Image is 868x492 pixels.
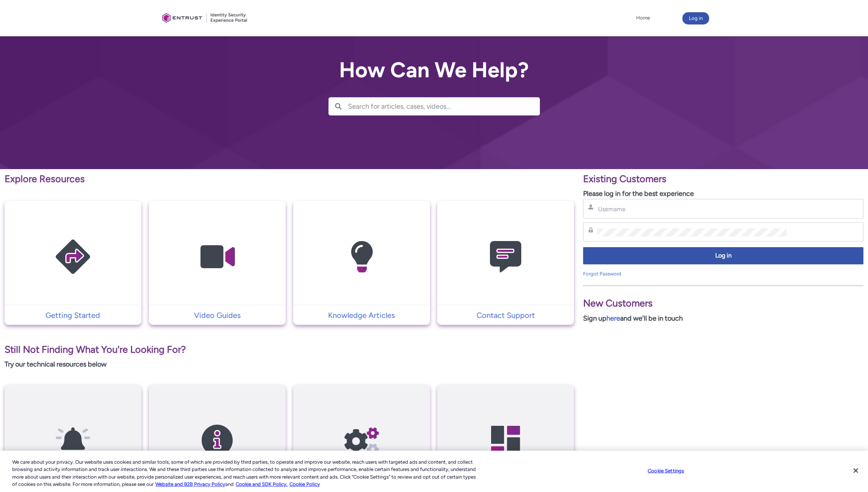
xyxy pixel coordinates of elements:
[325,399,398,482] img: API Reference
[5,342,574,357] p: Still Not Finding What You're Looking For?
[155,481,225,487] a: More information about our cookie policy., opens in a new tab
[37,399,109,482] img: API Release Notes
[847,462,864,479] button: Close
[153,310,282,321] p: Video Guides
[469,399,542,482] img: Developer Hub
[5,310,141,321] a: Getting Started
[642,463,690,479] button: Cookie Settings
[5,359,574,370] p: Try our technical resources below
[12,458,477,488] div: We care about your privacy. Our website uses cookies and similar tools, some of which are provide...
[682,12,709,24] button: Log in
[329,98,348,115] button: Search
[149,310,286,321] a: Video Guides
[348,98,540,115] input: Search for articles, cases, videos...
[181,399,254,482] img: SDK Release Notes
[37,216,109,298] img: Getting Started
[8,310,137,321] p: Getting Started
[328,58,540,82] h2: How Can We Help?
[441,310,570,321] p: Contact Support
[583,271,621,277] a: Forgot Password
[583,296,863,311] p: New Customers
[597,205,786,213] input: Username
[634,12,652,24] a: Home
[469,216,542,298] img: Contact Support
[583,172,863,186] p: Existing Customers
[297,310,426,321] p: Knowledge Articles
[606,314,620,323] a: here
[583,247,863,264] button: Log in
[325,216,398,298] img: Knowledge Articles
[289,481,320,487] a: Cookie Policy
[236,481,288,487] a: Cookie and SDK Policy.
[293,310,430,321] a: Knowledge Articles
[5,172,574,186] p: Explore Resources
[583,313,863,324] p: Sign up and we'll be in touch
[437,310,574,321] a: Contact Support
[583,189,863,199] p: Please log in for the best experience
[181,216,254,298] img: Video Guides
[588,251,858,260] span: Log in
